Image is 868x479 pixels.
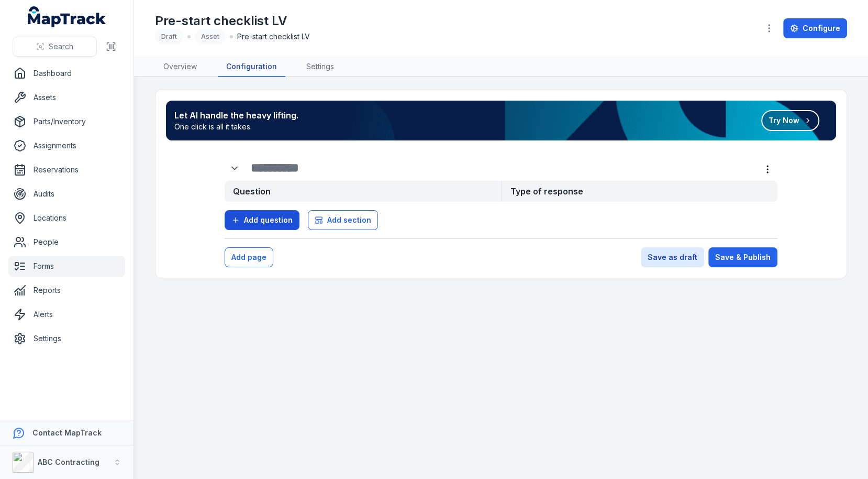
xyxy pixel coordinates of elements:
span: One click is all it takes. [174,122,298,132]
button: Save as draft [641,247,704,267]
span: Search [49,41,73,52]
a: Alerts [8,304,125,325]
a: Overview [155,57,205,77]
strong: Type of response [501,181,777,202]
div: Draft [155,29,183,44]
a: Locations [8,208,125,228]
a: Settings [8,328,125,349]
button: Save & Publish [708,247,777,267]
span: Add section [327,215,371,225]
a: Audits [8,183,125,204]
a: People [8,232,125,253]
a: Settings [298,57,342,77]
a: Reports [8,280,125,301]
button: Add question [225,210,299,230]
button: Search [13,37,97,57]
a: Reservations [8,159,125,180]
button: Expand [225,158,244,178]
span: Pre-start checklist LV [237,31,310,42]
button: Try Now [761,110,819,131]
a: Assets [8,87,125,108]
strong: ABC Contracting [38,458,99,466]
a: Dashboard [8,63,125,84]
strong: Let AI handle the heavy lifting. [174,109,298,122]
div: :r27:-form-item-label [225,158,247,178]
strong: Question [225,181,501,202]
a: Configuration [218,57,285,77]
span: Add question [244,215,293,225]
a: Assignments [8,135,125,156]
h1: Pre-start checklist LV [155,13,310,29]
a: Parts/Inventory [8,111,125,132]
div: Asset [195,29,226,44]
button: Add page [225,247,273,267]
a: Forms [8,256,125,277]
a: Configure [783,18,847,38]
button: more-detail [758,159,777,179]
button: Add section [308,210,378,230]
a: MapTrack [28,6,106,27]
strong: Contact MapTrack [32,428,102,437]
